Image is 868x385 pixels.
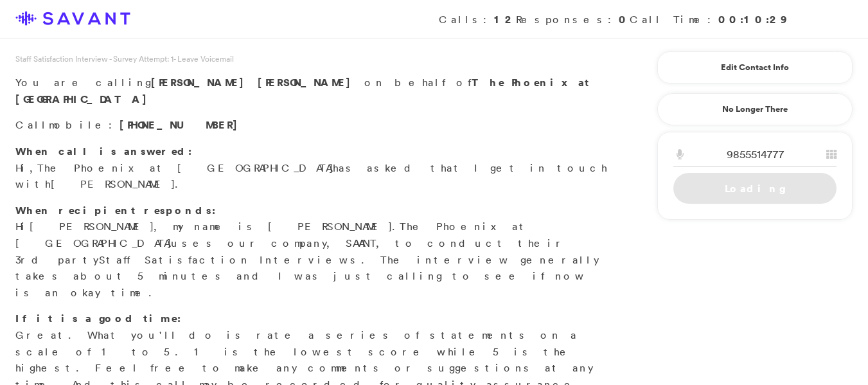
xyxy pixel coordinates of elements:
p: Hi , my name is [PERSON_NAME]. uses our company, SAVANT, to conduct their 3rd party s. The interv... [15,202,608,301]
p: Hi, has asked that I get in touch with . [15,143,608,193]
span: mobile [49,118,109,131]
a: Edit Contact Info [673,57,837,78]
p: You are calling on behalf of [15,75,608,107]
span: [PHONE_NUMBER] [120,118,244,132]
span: [PERSON_NAME] [258,75,357,89]
a: No Longer There [657,93,853,125]
strong: When recipient responds: [15,203,216,217]
span: [PERSON_NAME] [30,220,154,233]
p: Call : [15,117,608,134]
span: The Phoenix at [GEOGRAPHIC_DATA] [37,161,333,174]
span: Staff Satisfaction Interview - Survey Attempt: 1 - Leave Voicemail [15,53,234,64]
strong: 0 [619,12,630,26]
a: Loading [673,173,837,204]
strong: If it is a good time: [15,311,181,325]
strong: 00:10:29 [718,12,788,26]
span: Staff Satisfaction Interview [99,253,350,266]
strong: The Phoenix at [GEOGRAPHIC_DATA] [15,75,590,106]
strong: When call is answered: [15,144,192,158]
span: The Phoenix at [GEOGRAPHIC_DATA] [15,220,529,249]
strong: 12 [494,12,516,26]
span: [PERSON_NAME] [51,177,175,190]
span: [PERSON_NAME] [151,75,251,89]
